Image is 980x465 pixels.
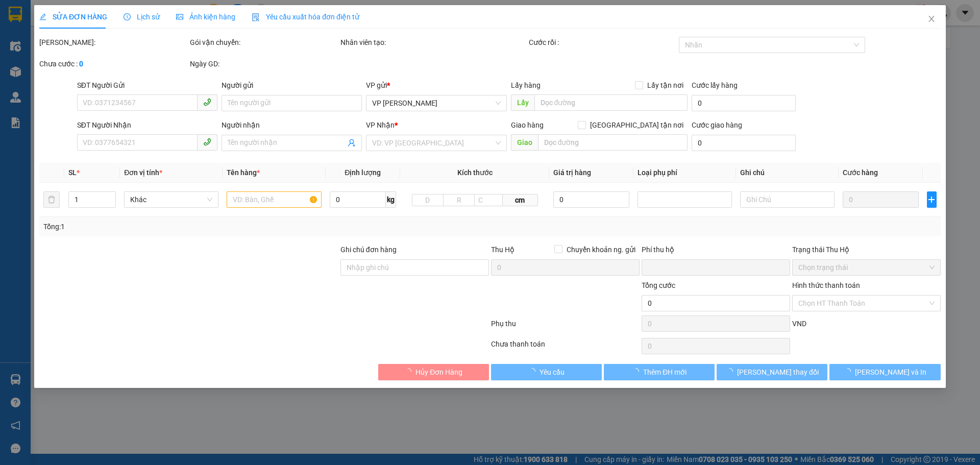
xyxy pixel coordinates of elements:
input: Ghi Chú [740,191,835,208]
span: Cước hàng [843,168,878,177]
button: Hủy Đơn Hàng [378,364,489,380]
span: VP Nhận [366,121,395,129]
input: Dọc đường [534,94,688,111]
span: loading [844,368,855,375]
span: Thu Hộ [491,246,514,254]
span: cm [503,194,537,206]
span: VND [792,320,806,328]
div: SĐT Người Gửi [77,80,217,91]
input: 0 [843,191,919,208]
div: Phí thu hộ [642,244,790,259]
input: Ghi chú đơn hàng [340,259,489,276]
input: D [412,194,444,206]
label: Cước giao hàng [692,121,742,129]
div: Tổng: 1 [43,221,378,232]
span: loading [632,368,643,375]
span: Khác [131,192,213,207]
input: VD: Bàn, Ghế [227,191,322,208]
span: Tên hàng [227,168,260,177]
span: Hủy Đơn Hàng [415,366,462,378]
label: Cước lấy hàng [692,81,738,89]
span: VP Hoằng Kim [373,95,501,111]
span: plus [927,195,936,204]
input: Dọc đường [538,134,688,151]
label: Ghi chú đơn hàng [340,246,397,254]
button: [PERSON_NAME] và In [830,364,941,380]
div: VP gửi [366,80,507,91]
span: loading [404,368,415,375]
button: plus [927,191,937,208]
div: Chưa cước : [39,58,188,69]
div: SĐT Người Nhận [77,119,217,131]
div: Chưa thanh toán [490,338,641,356]
button: Thêm ĐH mới [604,364,715,380]
span: Yêu cầu [540,366,565,378]
span: Chọn trạng thái [798,260,935,275]
input: R [443,194,475,206]
label: Hình thức thanh toán [792,281,860,289]
span: Lấy hàng [511,81,541,89]
span: loading [528,368,540,375]
div: Phụ thu [490,318,641,336]
span: picture [176,13,183,20]
div: Người gửi [222,80,362,91]
div: Người nhận [222,119,362,131]
span: [PERSON_NAME] thay đổi [737,366,819,378]
span: Chuyển khoản ng. gửi [562,244,640,255]
span: clock-circle [124,13,131,20]
button: delete [43,191,60,208]
span: Đơn vị tính [125,168,163,177]
span: edit [39,13,46,20]
input: Cước giao hàng [692,135,796,151]
span: Kích thước [457,168,493,177]
span: close [927,15,936,23]
div: Gói vận chuyển: [190,37,338,48]
span: Lấy [511,94,534,111]
span: user-add [348,139,356,147]
div: Trạng thái Thu Hộ [792,244,941,255]
span: loading [726,368,737,375]
span: phone [203,98,211,106]
span: Ảnh kiện hàng [176,13,235,21]
span: phone [203,138,211,146]
span: Thêm ĐH mới [643,366,687,378]
span: Giao hàng [511,121,544,129]
div: [PERSON_NAME]: [39,37,188,48]
span: Lịch sử [124,13,160,21]
span: kg [386,191,396,208]
span: [PERSON_NAME] và In [855,366,926,378]
span: Yêu cầu xuất hóa đơn điện tử [252,13,359,21]
span: SL [68,168,77,177]
button: Close [917,5,946,34]
span: SỬA ĐƠN HÀNG [39,13,107,21]
div: Nhân viên tạo: [340,37,527,48]
span: [GEOGRAPHIC_DATA] tận nơi [586,119,688,131]
span: Lấy tận nơi [643,80,688,91]
span: Giá trị hàng [554,168,592,177]
input: Cước lấy hàng [692,95,796,111]
th: Ghi chú [736,163,839,183]
img: icon [252,13,260,21]
button: Yêu cầu [491,364,602,380]
span: Tổng cước [642,281,675,289]
div: Cước rồi : [529,37,677,48]
div: Ngày GD: [190,58,338,69]
b: 0 [79,60,83,68]
th: Loại phụ phí [633,163,736,183]
span: Định lượng [345,168,381,177]
button: [PERSON_NAME] thay đổi [717,364,827,380]
input: C [474,194,503,206]
span: Giao [511,134,538,151]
